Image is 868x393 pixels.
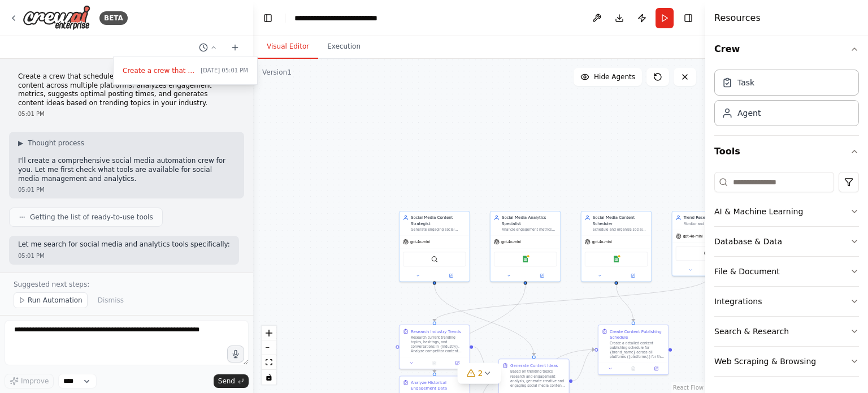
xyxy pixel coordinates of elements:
[683,234,703,239] span: gpt-4o-mini
[399,211,470,282] div: Social Media Content StrategistGenerate engaging social media content ideas based on trending top...
[646,365,666,372] button: Open in side panel
[294,12,410,24] nav: breadcrumb
[262,355,276,370] button: fit view
[617,272,649,279] button: Open in side panel
[422,360,446,366] button: No output available
[714,257,859,286] button: File & Document
[598,325,669,375] div: Create Content Publishing ScheduleCreate a detailed content publishing schedule for {brand_name} ...
[478,368,483,379] span: 2
[399,325,470,369] div: Research Industry TrendsResearch current trending topics, hashtags, and conversations in {industr...
[680,10,696,26] button: Hide right sidebar
[672,211,743,277] div: Trend Research AnalystMonitor and identify trending topics, hashtags, and conversations in {indus...
[714,347,859,376] button: Web Scraping & Browsing
[501,240,521,244] span: gpt-4o-mini
[502,215,557,226] div: Social Media Analytics Specialist
[522,256,529,262] img: Google Sheets
[510,362,558,368] div: Generate Content Ideas
[431,256,438,262] img: SerperDevTool
[684,222,739,226] div: Monitor and identify trending topics, hashtags, and conversations in {industry}, research competi...
[201,66,248,75] span: [DATE] 05:01 PM
[435,272,467,279] button: Open in side panel
[592,240,612,244] span: gpt-4o-mini
[574,68,642,86] button: Hide Agents
[258,35,318,59] button: Visual Editor
[613,256,620,262] img: Google Sheets
[510,369,566,387] div: Based on trending topics research and engagement analysis, generate creative and engaging social ...
[714,136,859,167] button: Tools
[318,35,370,59] button: Execution
[714,287,859,316] button: Integrations
[118,62,253,80] button: Create a crew that schedules and publishes social media content across multiple platforms, analyz...
[737,107,761,119] div: Agent
[593,227,648,232] div: Schedule and organize social media content publishing across multiple platforms ({platforms}), en...
[262,326,276,340] button: zoom in
[714,33,859,65] button: Crew
[260,10,276,26] button: Hide left sidebar
[526,272,558,279] button: Open in side panel
[714,197,859,226] button: AI & Machine Learning
[432,279,710,322] g: Edge from 934d1417-5f29-4d29-9c09-7cf319367beb to 3376c690-005f-47dc-8cc4-d5ee48a57d84
[490,211,561,282] div: Social Media Analytics SpecialistAnalyze engagement metrics across all social media platforms, id...
[684,215,739,221] div: Trend Research Analyst
[448,360,467,366] button: Open in side panel
[610,329,665,340] div: Create Content Publishing Schedule
[572,347,594,383] g: Edge from 267e96d6-d886-4d1a-b726-2aaf5bdadbfc to 2bc7a04e-4351-4ffe-a458-18bc8ca84074
[411,215,466,226] div: Social Media Content Strategist
[673,385,704,391] a: React Flow attribution
[262,68,292,77] div: Version 1
[123,66,196,75] span: Create a crew that schedules and publishes social media content across multiple platforms, analyz...
[614,284,636,321] g: Edge from 3fed58d8-684d-4919-9ccb-803d05ccc0b1 to 2bc7a04e-4351-4ffe-a458-18bc8ca84074
[411,335,466,353] div: Research current trending topics, hashtags, and conversations in {industry}. Analyze competitor c...
[714,227,859,256] button: Database & Data
[411,329,461,334] div: Research Industry Trends
[262,370,276,385] button: toggle interactivity
[714,65,859,135] div: Crew
[411,380,466,391] div: Analyze Historical Engagement Data
[621,365,645,372] button: No output available
[432,284,528,373] g: Edge from 839b3e64-0959-4e49-88a0-146d9deb5b60 to dcb24205-f9a6-43d7-a707-bd11c18a302b
[714,167,859,386] div: Tools
[458,363,501,384] button: 2
[502,227,557,232] div: Analyze engagement metrics across all social media platforms, identify performance patterns, calc...
[262,326,276,385] div: React Flow controls
[714,11,761,25] h4: Resources
[581,211,652,282] div: Social Media Content SchedulerSchedule and organize social media content publishing across multip...
[714,317,859,346] button: Search & Research
[610,341,665,359] div: Create a detailed content publishing schedule for {brand_name} across all platforms ({platforms})...
[593,215,648,226] div: Social Media Content Scheduler
[411,227,466,232] div: Generate engaging social media content ideas based on trending topics in {industry}, analyze curr...
[432,284,537,356] g: Edge from 95485ed3-9be5-41db-8135-256bf18fc3dc to 267e96d6-d886-4d1a-b726-2aaf5bdadbfc
[262,340,276,355] button: zoom out
[737,77,754,88] div: Task
[594,72,635,81] span: Hide Agents
[410,240,430,244] span: gpt-4o-mini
